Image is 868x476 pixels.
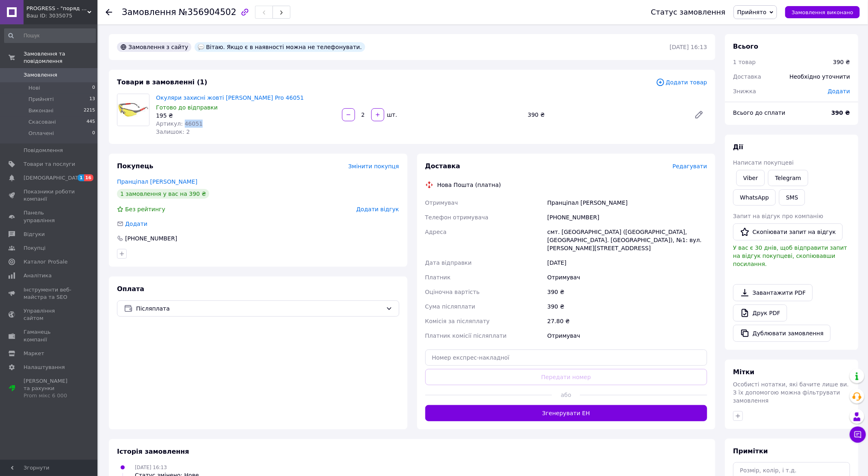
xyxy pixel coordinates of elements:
[156,129,190,135] span: Залишок: 2
[92,84,95,92] span: 0
[425,229,447,235] span: Адреса
[24,231,45,238] span: Відгуки
[24,161,75,168] span: Товари та послуги
[117,162,154,170] span: Покупець
[733,447,768,455] span: Примітки
[156,120,203,127] span: Артикул: 46051
[135,465,167,470] span: [DATE] 16:13
[733,304,787,322] a: Друк PDF
[117,94,149,126] img: Окуляри захисні жовті Lahti Pro 46051
[425,214,489,221] span: Телефон отримувача
[425,318,490,324] span: Комісія за післяплату
[425,289,480,295] span: Оціночна вартість
[26,5,87,12] span: PROGRESS - "поряд з Нами..."
[733,59,756,65] span: 1 товар
[524,109,688,120] div: 390 ₴
[28,84,40,92] span: Нові
[385,111,398,119] div: шт.
[733,213,823,219] span: Запит на відгук про компанію
[24,364,65,371] span: Налаштування
[117,178,197,185] a: Пранціпал [PERSON_NAME]
[78,174,84,181] span: 1
[733,284,813,301] a: Завантажити PDF
[833,58,850,66] div: 390 ₴
[24,377,75,400] span: [PERSON_NAME] та рахунки
[733,368,755,376] span: Мітки
[831,109,850,116] b: 390 ₴
[84,107,95,114] span: 2215
[28,107,54,114] span: Виконані
[850,427,866,443] button: Чат з покупцем
[117,285,144,293] span: Оплата
[785,6,860,18] button: Замовлення виконано
[670,44,707,50] time: [DATE] 16:13
[546,210,709,225] div: [PHONE_NUMBER]
[156,104,218,111] span: Готово до відправки
[28,118,56,126] span: Скасовані
[156,111,336,120] div: 195 ₴
[425,162,461,170] span: Доставка
[656,78,707,87] span: Додати товар
[24,307,75,322] span: Управління сайтом
[733,223,843,240] button: Скопіювати запит на відгук
[179,7,236,17] span: №356904502
[89,96,95,103] span: 13
[733,325,831,342] button: Дублювати замовлення
[24,272,52,279] span: Аналітика
[28,130,54,137] span: Оплачені
[125,221,147,227] span: Додати
[106,8,112,16] div: Повернутися назад
[198,44,204,50] img: :speech_balloon:
[546,270,709,285] div: Отримувач
[125,206,165,212] span: Без рейтингу
[24,328,75,343] span: Гаманець компанії
[733,73,761,80] span: Доставка
[87,118,95,126] span: 445
[691,107,707,123] a: Редагувати
[122,7,176,17] span: Замовлення
[546,314,709,328] div: 27.80 ₴
[733,381,849,404] span: Особисті нотатки, які бачите лише ви. З їх допомогою можна фільтрувати замовлення
[24,188,75,203] span: Показники роботи компанії
[733,244,847,267] span: У вас є 30 днів, щоб відправити запит на відгук покупцеві, скопіювавши посилання.
[195,42,365,52] div: Вітаю. Якщо є в наявності можна не телефонувати.
[117,42,191,52] div: Замовлення з сайту
[425,259,472,266] span: Дата відправки
[124,234,178,242] div: [PHONE_NUMBER]
[733,109,786,116] span: Всього до сплати
[24,350,44,357] span: Маркет
[435,181,503,189] div: Нова Пошта (платна)
[552,391,580,399] span: або
[792,9,853,15] span: Замовлення виконано
[24,147,63,154] span: Повідомлення
[546,255,709,270] div: [DATE]
[425,349,708,366] input: Номер експрес-накладної
[356,206,399,212] span: Додати відгук
[24,286,75,301] span: Інструменти веб-майстра та SEO
[24,209,75,224] span: Панель управління
[24,50,97,65] span: Замовлення та повідомлення
[733,88,756,94] span: Знижка
[546,299,709,314] div: 390 ₴
[733,143,743,151] span: Дії
[24,258,67,266] span: Каталог ProSale
[24,244,45,252] span: Покупці
[24,71,57,79] span: Замовлення
[651,8,726,16] div: Статус замовлення
[546,285,709,299] div: 390 ₴
[828,88,850,94] span: Додати
[425,303,476,310] span: Сума післяплати
[737,9,766,15] span: Прийнято
[348,163,399,169] span: Змінити покупця
[24,174,84,182] span: [DEMOGRAPHIC_DATA]
[425,332,507,339] span: Платник комісії післяплати
[779,189,805,206] button: SMS
[425,199,458,206] span: Отримувач
[733,43,758,50] span: Всього
[26,12,97,19] div: Ваш ID: 3035075
[117,189,209,199] div: 1 замовлення у вас на 390 ₴
[736,170,765,186] a: Viber
[28,96,54,103] span: Прийняті
[92,130,95,137] span: 0
[546,195,709,210] div: Пранціпал [PERSON_NAME]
